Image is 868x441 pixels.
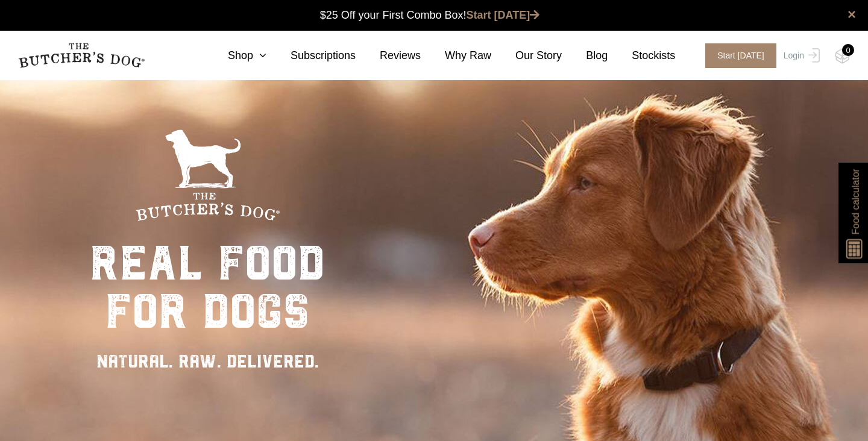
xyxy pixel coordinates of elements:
div: 0 [842,44,854,56]
a: Reviews [356,48,421,64]
a: Start [DATE] [693,43,781,68]
a: Start [DATE] [467,9,540,21]
div: NATURAL. RAW. DELIVERED. [90,348,325,375]
a: Why Raw [421,48,491,64]
a: Our Story [491,48,562,64]
img: TBD_Cart-Empty.png [835,48,850,64]
div: real food for dogs [90,239,325,336]
a: close [848,7,856,22]
a: Stockists [608,48,675,64]
a: Subscriptions [266,48,356,64]
span: Start [DATE] [705,43,776,68]
a: Shop [204,48,266,64]
a: Login [781,43,820,68]
span: Food calculator [848,169,863,234]
a: Blog [562,48,608,64]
